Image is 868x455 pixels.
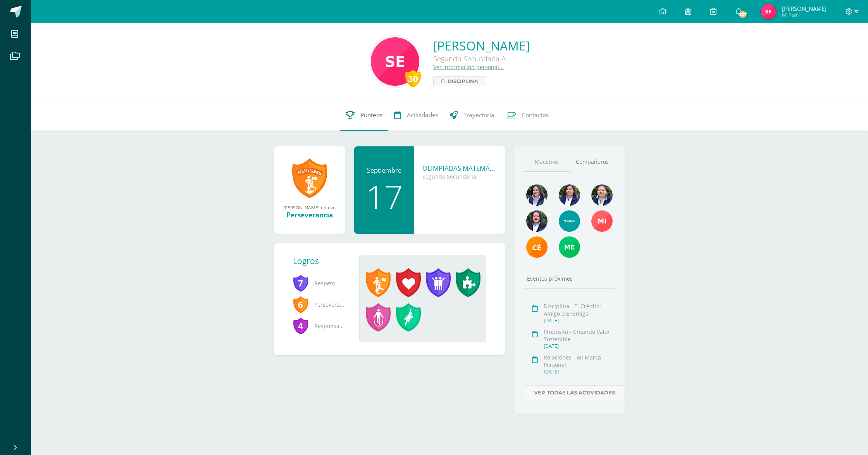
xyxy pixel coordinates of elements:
img: d7b58b3ee24904eb3feedff3d7c47cbf.png [591,184,613,206]
div: [PERSON_NAME] obtuvo [282,204,337,210]
div: Eventos próximos [524,275,615,282]
span: 6 [293,295,308,313]
a: Maestros [524,152,570,172]
span: Trayectoria [463,111,494,119]
img: 2b6166a93a9a7d72ab23094efcb8f562.png [761,4,776,19]
div: Logros [293,255,353,266]
span: 307 [739,10,747,19]
a: Actividades [388,100,444,131]
div: [DATE] [544,368,613,375]
span: Disciplina [448,76,478,86]
a: Ver información personal... [433,63,504,71]
span: Respeto [293,273,347,294]
img: 58b2170703ca3da881366cb245830aab.png [559,236,580,258]
div: 30 [405,69,421,87]
img: 8b4d07f21f165275c0bb039a1ab75be6.png [526,184,548,206]
img: e4592216d3fc84dab095ec77361778a2.png [591,210,613,232]
div: OLIMPIADAS MATEMÁTICAS - Segunda Ronda [422,164,497,173]
span: Mi Perfil [782,12,827,18]
span: Responsabilidad [293,315,347,337]
span: Perseverancia [293,294,347,315]
div: Propósito - Creando Valor Sostenible [544,328,613,343]
span: Punteos [360,111,382,119]
a: Punteos [340,100,388,131]
span: Actividades [407,111,438,119]
div: 17 [362,181,407,213]
span: Contactos [522,111,549,119]
span: 4 [293,317,308,335]
img: e13555400e539d49a325e37c8b84e82e.png [559,210,580,232]
a: Contactos [500,100,555,131]
div: [DATE] [544,317,613,324]
a: Trayectoria [444,100,500,131]
a: Compañeros [570,152,615,172]
div: Segundo Secundaria A [433,54,530,63]
a: Disciplina [433,76,486,86]
img: 9fe7580334846c559dff5945f0b8902e.png [526,236,548,258]
img: 8ac89551984a15469ed46b81d3d3020e.png [559,184,580,206]
div: [DATE] [544,343,613,349]
div: Septiembre [362,166,407,175]
a: [PERSON_NAME] [433,37,530,54]
a: Ver todas las actividades [524,385,625,400]
span: 7 [293,274,308,292]
img: f78acdb798688b9affd70c17d587c828.png [371,37,419,86]
div: Disciplina - El Crédito: Amigo o Enemigo [544,302,613,317]
span: [PERSON_NAME] [782,5,827,12]
img: f9c4b7d77c5e1bd20d7484783103f9b1.png [526,210,548,232]
div: Segundo Secundaria [422,173,497,180]
div: Relaciones - Mi Marca Personal [544,354,613,368]
div: Perseverancia [282,210,337,219]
